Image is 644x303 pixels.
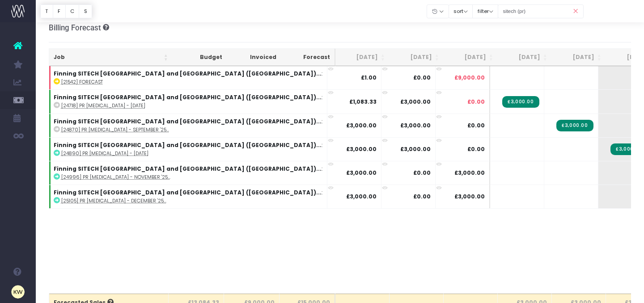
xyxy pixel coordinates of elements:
button: sort [449,4,473,18]
strong: £0.00 [413,193,431,200]
span: £0.00 [467,122,485,130]
span: £3,000.00 [454,193,485,201]
strong: £3,000.00 [400,98,431,105]
input: Search... [498,4,584,18]
td: : [49,89,327,113]
span: Streamtime Invoice: ST7059 – [24870] PR Retainer - September '25 [556,120,593,131]
strong: Finning SITECH [GEOGRAPHIC_DATA] and [GEOGRAPHIC_DATA] ([GEOGRAPHIC_DATA])... [54,93,322,101]
strong: Finning SITECH [GEOGRAPHIC_DATA] and [GEOGRAPHIC_DATA] ([GEOGRAPHIC_DATA])... [54,70,322,77]
td: : [49,137,327,161]
button: C [65,4,80,18]
span: £3,000.00 [454,169,485,177]
strong: £3,000.00 [346,193,377,200]
strong: Finning SITECH [GEOGRAPHIC_DATA] and [GEOGRAPHIC_DATA] ([GEOGRAPHIC_DATA])... [54,118,322,125]
strong: £3,000.00 [346,122,377,129]
th: Forecast [281,49,335,66]
button: S [79,4,92,18]
strong: £3,000.00 [346,169,377,177]
strong: Finning SITECH [GEOGRAPHIC_DATA] and [GEOGRAPHIC_DATA] ([GEOGRAPHIC_DATA])... [54,189,322,196]
button: T [40,4,53,18]
abbr: [21542] Forecast [61,79,103,85]
span: Billing Forecast [49,23,101,32]
th: Nov 25: activate to sort column ascending [498,49,552,66]
strong: £3,000.00 [346,145,377,153]
abbr: [25105] PR Retainer - December '25 [61,198,166,204]
abbr: [24890] PR Retainer - October '25 [61,150,148,157]
td: : [49,161,327,185]
td: : [49,66,327,89]
div: Vertical button group [40,4,92,18]
abbr: [24718] PR Retainer - August '25 [61,102,145,109]
span: Streamtime Invoice: ST6976 – [24718] PR Retainer - August '25 [502,96,539,108]
abbr: [24870] PR Retainer - September '25 [61,126,169,133]
span: £0.00 [467,145,485,153]
strong: £3,000.00 [400,122,431,129]
th: Invoiced [227,49,281,66]
th: Budget [173,49,227,66]
strong: Finning SITECH [GEOGRAPHIC_DATA] and [GEOGRAPHIC_DATA] ([GEOGRAPHIC_DATA])... [54,141,322,149]
button: filter [472,4,498,18]
td: : [49,114,327,137]
strong: Finning SITECH [GEOGRAPHIC_DATA] and [GEOGRAPHIC_DATA] ([GEOGRAPHIC_DATA])... [54,165,322,173]
img: images/default_profile_image.png [11,285,25,299]
span: £0.00 [467,98,485,106]
th: Sep 25: activate to sort column ascending [390,49,444,66]
abbr: [24996] PR Retainer - November '25 [61,174,170,181]
strong: £1,083.33 [349,98,377,105]
span: £9,000.00 [454,74,485,82]
strong: £0.00 [413,74,431,81]
th: Oct 25: activate to sort column ascending [444,49,498,66]
strong: £3,000.00 [400,145,431,153]
td: : [49,185,327,208]
strong: £1.00 [361,74,377,81]
strong: £0.00 [413,169,431,177]
th: Dec 25: activate to sort column ascending [552,49,606,66]
th: Job: activate to sort column ascending [49,49,173,66]
button: F [53,4,66,18]
th: Aug 25: activate to sort column ascending [335,49,390,66]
